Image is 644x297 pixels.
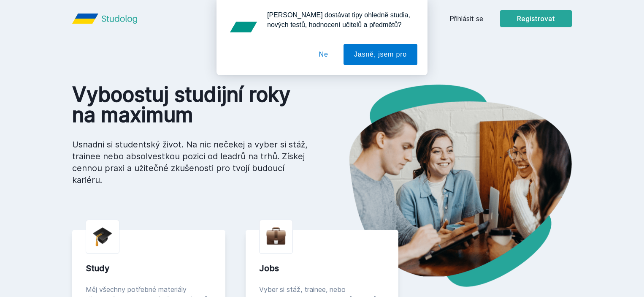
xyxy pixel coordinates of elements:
img: briefcase.png [266,225,286,247]
img: hero.png [322,84,572,287]
button: Jasně, jsem pro [344,44,417,65]
div: Jobs [259,262,385,274]
button: Ne [308,44,339,65]
img: graduation-cap.png [93,227,112,247]
img: notification icon [227,10,260,44]
div: Study [86,262,212,274]
p: Usnadni si studentský život. Na nic nečekej a vyber si stáž, trainee nebo absolvestkou pozici od ... [72,139,308,186]
h1: Vyboostuj studijní roky na maximum [72,84,308,125]
div: [PERSON_NAME] dostávat tipy ohledně studia, nových testů, hodnocení učitelů a předmětů? [260,10,417,30]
